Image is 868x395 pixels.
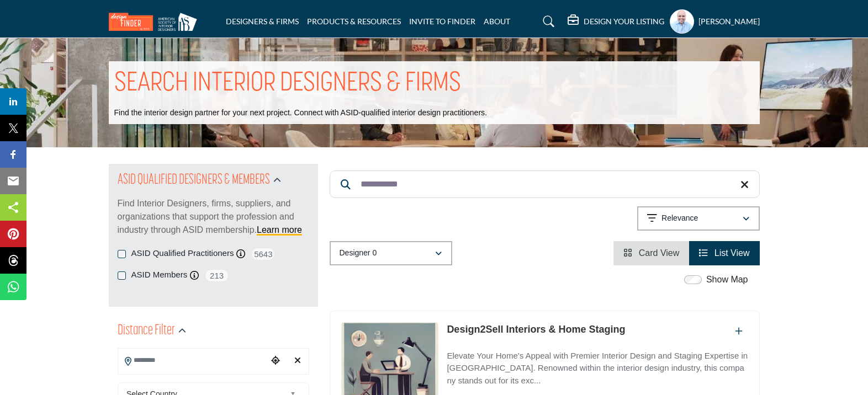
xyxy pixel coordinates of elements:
[118,170,270,190] h2: ASID QUALIFIED DESIGNERS & MEMBERS
[330,170,760,198] input: Search Keyword
[532,13,562,30] a: Search
[409,17,475,26] a: INVITE TO FINDER
[447,343,748,387] a: Elevate Your Home's Appeal with Premier Interior Design and Staging Expertise in [GEOGRAPHIC_DATA...
[689,241,759,265] li: List View
[623,248,679,258] a: View Card
[447,322,625,337] p: Design2Sell Interiors & Home Staging
[661,213,698,224] p: Relevance
[267,349,284,373] div: Choose your current location
[714,248,750,258] span: List View
[118,350,267,371] input: Search Location
[114,67,461,101] h1: SEARCH INTERIOR DESIGNERS & FIRMS
[251,247,276,261] span: 5643
[447,324,625,335] a: Design2Sell Interiors & Home Staging
[699,248,749,258] a: View List
[118,197,309,237] p: Find Interior Designers, firms, suppliers, and organizations that support the profession and indu...
[637,206,760,231] button: Relevance
[706,273,748,286] label: Show Map
[226,17,299,26] a: DESIGNERS & FIRMS
[118,321,175,341] h2: Distance Filter
[114,108,487,119] p: Find the interior design partner for your next project. Connect with ASID-qualified interior desi...
[735,327,743,336] a: Add To List
[118,250,126,258] input: ASID Qualified Practitioners checkbox
[484,17,510,26] a: ABOUT
[584,17,664,26] h5: DESIGN YOUR LISTING
[131,269,188,281] label: ASID Members
[330,241,452,265] button: Designer 0
[447,350,748,387] p: Elevate Your Home's Appeal with Premier Interior Design and Staging Expertise in [GEOGRAPHIC_DATA...
[613,241,689,265] li: Card View
[639,248,680,258] span: Card View
[307,17,401,26] a: PRODUCTS & RESOURCES
[109,13,203,31] img: Site Logo
[670,9,694,34] button: Show hide supplier dropdown
[257,225,302,234] a: Learn more
[340,248,377,259] p: Designer 0
[568,15,664,28] div: DESIGN YOUR LISTING
[118,271,126,280] input: ASID Members checkbox
[204,269,229,282] span: 213
[131,247,234,260] label: ASID Qualified Practitioners
[289,349,306,373] div: Clear search location
[698,16,760,27] h5: [PERSON_NAME]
